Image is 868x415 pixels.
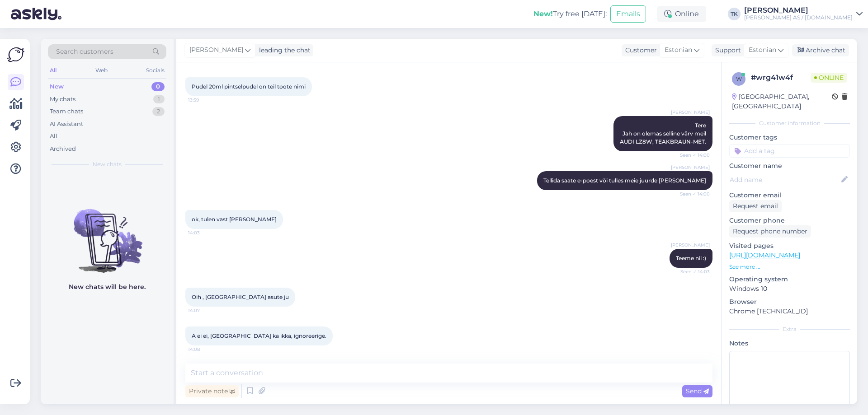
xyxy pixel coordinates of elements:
[192,332,326,339] span: A ei ei, [GEOGRAPHIC_DATA] ka ikka, ignoreerige.
[729,225,811,238] div: Request phone number
[729,119,850,127] div: Customer information
[620,122,706,145] span: Tere Jah on olemas selline värv meil AUDI LZ8W, TEAKBRAUN-MET.
[744,14,853,21] div: [PERSON_NAME] AS / [DOMAIN_NAME]
[729,325,850,333] div: Extra
[676,255,706,261] span: Teeme nii :)
[50,107,83,116] div: Team chats
[729,339,850,348] p: Notes
[676,191,710,197] span: Seen ✓ 14:00
[676,152,710,159] span: Seen ✓ 14:00
[729,133,850,142] p: Customer tags
[729,275,850,284] p: Operating system
[7,46,24,63] img: Askly Logo
[792,44,849,56] div: Archive chat
[732,92,832,111] div: [GEOGRAPHIC_DATA], [GEOGRAPHIC_DATA]
[729,216,850,225] p: Customer phone
[185,385,239,397] div: Private note
[152,107,165,116] div: 2
[736,75,742,82] span: w
[69,282,146,292] p: New chats will be here.
[751,72,811,83] div: # wrg41w4f
[729,200,782,212] div: Request email
[729,144,850,158] input: Add a tag
[255,46,311,55] div: leading the chat
[94,65,109,76] div: Web
[749,45,776,55] span: Estonian
[610,5,646,23] button: Emails
[622,46,657,55] div: Customer
[188,229,222,236] span: 14:03
[744,7,863,21] a: [PERSON_NAME][PERSON_NAME] AS / [DOMAIN_NAME]
[729,307,850,316] p: Chrome [TECHNICAL_ID]
[729,284,850,294] p: Windows 10
[671,109,710,116] span: [PERSON_NAME]
[188,346,222,353] span: 14:08
[657,6,706,22] div: Online
[712,46,741,55] div: Support
[151,82,165,91] div: 0
[729,263,850,271] p: See more ...
[192,294,289,300] span: Oih , [GEOGRAPHIC_DATA] asute ju
[730,175,840,185] input: Add name
[676,268,710,275] span: Seen ✓ 14:03
[729,161,850,171] p: Customer name
[543,177,706,184] span: Tellida saate e-poest või tulles meie juurde [PERSON_NAME]
[744,7,853,14] div: [PERSON_NAME]
[50,95,75,104] div: My chats
[671,242,710,248] span: [PERSON_NAME]
[811,73,847,83] span: Online
[41,193,174,274] img: No chats
[189,45,243,55] span: [PERSON_NAME]
[728,8,741,20] div: TK
[50,145,76,154] div: Archived
[188,97,222,103] span: 13:59
[729,251,800,259] a: [URL][DOMAIN_NAME]
[729,241,850,251] p: Visited pages
[188,307,222,314] span: 14:07
[50,132,57,141] div: All
[729,191,850,200] p: Customer email
[686,387,709,395] span: Send
[48,65,58,76] div: All
[153,95,165,104] div: 1
[144,65,166,76] div: Socials
[533,9,553,18] b: New!
[192,83,306,90] span: Pudel 20ml pintselpudel on teil toote nimi
[56,47,113,56] span: Search customers
[729,297,850,307] p: Browser
[533,9,607,19] div: Try free [DATE]:
[50,82,64,91] div: New
[192,216,277,223] span: ok, tulen vast [PERSON_NAME]
[50,120,83,129] div: AI Assistant
[93,160,122,168] span: New chats
[671,164,710,171] span: [PERSON_NAME]
[665,45,692,55] span: Estonian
